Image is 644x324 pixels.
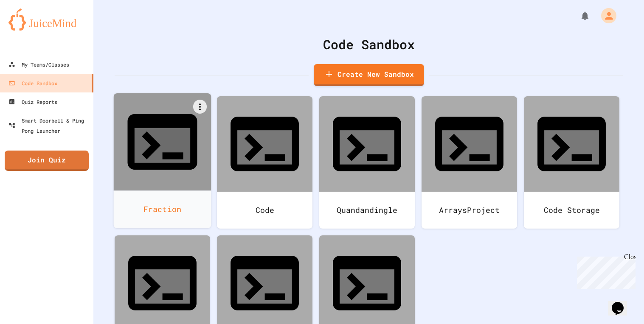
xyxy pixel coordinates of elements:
[5,151,89,171] a: Join Quiz
[574,253,636,289] iframe: chat widget
[217,192,312,229] div: Code
[114,93,211,228] a: Fraction
[8,97,57,107] div: Quiz Reports
[314,64,424,86] a: Create New Sandbox
[8,78,57,88] div: Code Sandbox
[592,6,619,25] div: My Account
[8,115,90,136] div: Smart Doorbell & Ping Pong Launcher
[564,8,592,23] div: My Notifications
[8,59,69,70] div: My Teams/Classes
[115,35,623,54] div: Code Sandbox
[8,8,85,31] img: logo-orange.svg
[114,190,211,228] div: Fraction
[524,96,619,229] a: Code Storage
[319,96,415,229] a: Quandandingle
[524,192,619,229] div: Code Storage
[217,96,312,229] a: Code
[422,96,517,229] a: ArraysProject
[608,290,636,316] iframe: chat widget
[319,192,415,229] div: Quandandingle
[422,192,517,229] div: ArraysProject
[3,3,59,54] div: Chat with us now!Close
